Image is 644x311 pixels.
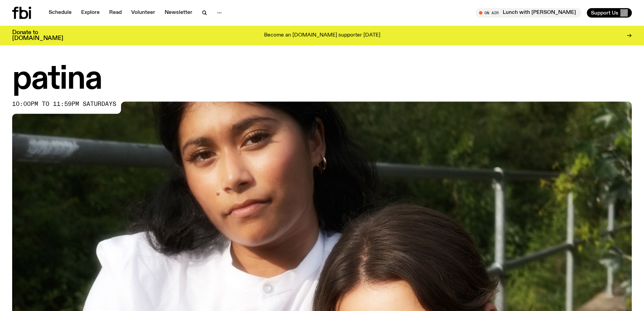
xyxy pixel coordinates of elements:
[77,8,104,18] a: Explore
[12,64,632,95] h1: patina
[161,8,196,18] a: Newsletter
[105,8,126,18] a: Read
[587,8,632,18] button: Support Us
[591,10,618,16] span: Support Us
[45,8,76,18] a: Schedule
[264,32,380,39] p: Become an [DOMAIN_NAME] supporter [DATE]
[127,8,159,18] a: Volunteer
[476,8,581,18] button: On AirLunch with [PERSON_NAME]
[12,102,116,107] span: 10:00pm to 11:59pm saturdays
[12,30,63,41] h3: Donate to [DOMAIN_NAME]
